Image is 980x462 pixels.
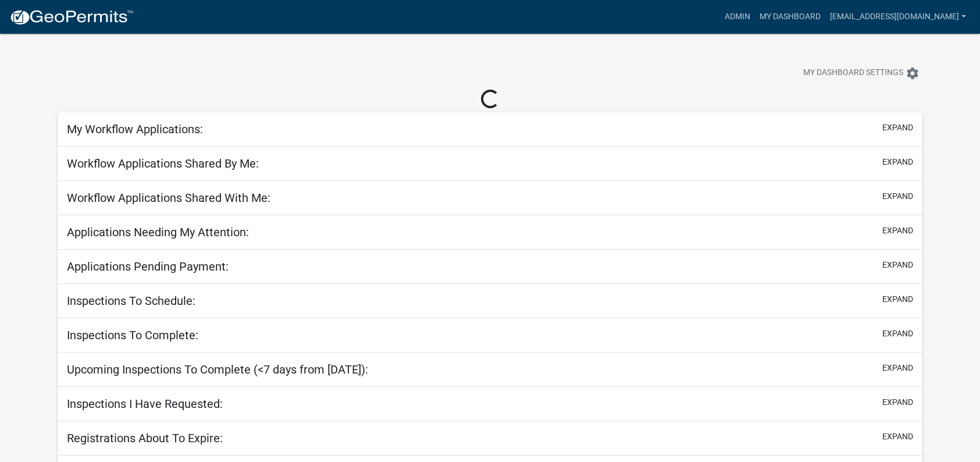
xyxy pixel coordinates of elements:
[882,293,913,305] button: expand
[906,66,920,80] i: settings
[882,122,913,134] button: expand
[67,122,203,136] h5: My Workflow Applications:
[67,328,198,342] h5: Inspections To Complete:
[67,157,259,170] h5: Workflow Applications Shared By Me:
[720,6,755,28] a: Admin
[67,294,195,308] h5: Inspections To Schedule:
[67,260,229,273] h5: Applications Pending Payment:
[882,431,913,443] button: expand
[67,225,249,239] h5: Applications Needing My Attention:
[882,156,913,168] button: expand
[67,363,368,376] h5: Upcoming Inspections To Complete (<7 days from [DATE]):
[882,396,913,408] button: expand
[67,191,270,205] h5: Workflow Applications Shared With Me:
[803,66,903,80] span: My Dashboard Settings
[67,431,223,445] h5: Registrations About To Expire:
[882,362,913,374] button: expand
[882,225,913,237] button: expand
[882,328,913,340] button: expand
[67,397,223,411] h5: Inspections I Have Requested:
[882,259,913,271] button: expand
[882,190,913,202] button: expand
[794,62,929,84] button: My Dashboard Settingssettings
[755,6,825,28] a: My Dashboard
[825,6,971,28] a: [EMAIL_ADDRESS][DOMAIN_NAME]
